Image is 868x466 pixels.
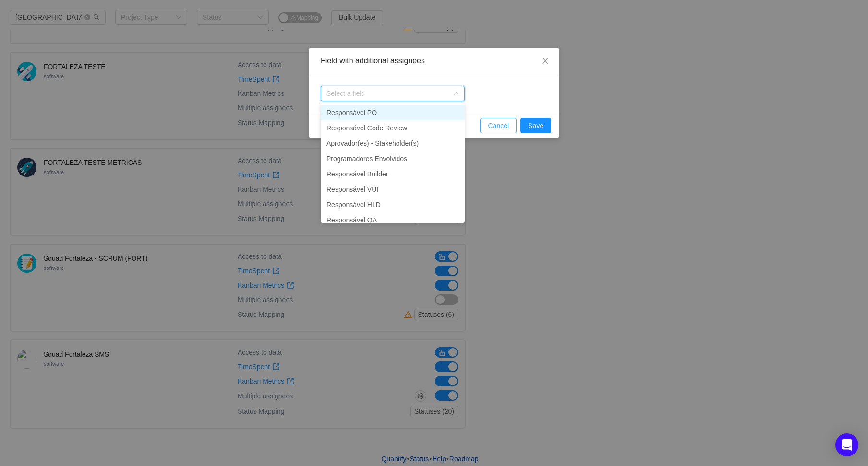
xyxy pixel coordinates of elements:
[321,197,465,212] li: Responsável HLD
[542,57,549,65] i: icon: close
[453,91,459,97] i: icon: down
[520,118,551,133] button: Save
[532,48,559,75] button: Close
[321,166,465,182] li: Responsável Builder
[321,212,465,228] li: Responsável QA
[321,136,465,151] li: Aprovador(es) - Stakeholder(s)
[321,151,465,166] li: Programadores Envolvidos
[321,56,547,66] div: Field with additional assignees
[835,433,858,456] div: Open Intercom Messenger
[321,182,465,197] li: Responsável VUI
[480,118,517,133] button: Cancel
[321,120,465,136] li: Responsável Code Review
[321,105,465,120] li: Responsável PO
